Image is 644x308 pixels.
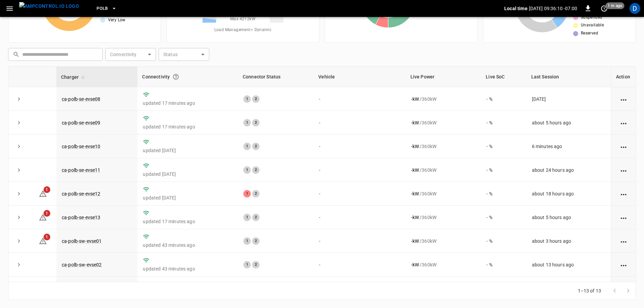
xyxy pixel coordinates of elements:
[61,73,87,81] span: Charger
[406,67,481,87] th: Live Power
[170,71,182,83] button: Connection between the charger and our software.
[619,143,628,150] div: action cell options
[314,182,405,206] td: -
[411,261,419,268] p: - kW
[481,253,526,277] td: - %
[629,3,640,14] div: profile-icon
[314,67,405,87] th: Vehicle
[14,165,24,175] button: expand row
[504,5,528,12] p: Local time
[39,191,47,196] a: 1
[143,194,233,201] p: updated [DATE]
[606,2,624,9] span: 1 m ago
[619,190,628,197] div: action cell options
[143,242,233,248] p: updated 43 minutes ago
[314,277,405,300] td: -
[62,262,102,267] a: ca-polb-sw-evse02
[62,167,101,173] a: ca-polb-se-evse11
[611,67,636,87] th: Action
[411,96,476,102] div: / 360 kW
[243,237,251,245] div: 1
[44,234,50,240] span: 1
[411,214,476,221] div: / 360 kW
[62,191,101,196] a: ca-polb-se-evse12
[411,238,476,244] div: / 360 kW
[14,118,24,128] button: expand row
[62,215,101,220] a: ca-polb-se-evse13
[314,206,405,229] td: -
[62,144,101,149] a: ca-polb-se-evse10
[243,261,251,268] div: 1
[411,119,476,126] div: / 360 kW
[529,5,577,12] p: [DATE] 09:36:10 -07:00
[411,96,419,102] p: - kW
[481,229,526,253] td: - %
[252,261,260,268] div: 2
[243,95,251,103] div: 1
[527,158,611,182] td: about 24 hours ago
[252,237,260,245] div: 2
[94,2,119,15] button: PoLB
[62,96,101,102] a: ca-polb-se-evse08
[527,67,611,87] th: Last Session
[143,265,233,272] p: updated 43 minutes ago
[39,214,47,220] a: 1
[619,119,628,126] div: action cell options
[619,261,628,268] div: action cell options
[19,2,79,10] img: ampcontrol.io logo
[527,182,611,206] td: about 18 hours ago
[481,206,526,229] td: - %
[481,277,526,300] td: - %
[411,143,476,150] div: / 360 kW
[411,190,476,197] div: / 360 kW
[314,253,405,277] td: -
[14,236,24,246] button: expand row
[243,143,251,150] div: 1
[411,214,419,221] p: - kW
[143,171,233,177] p: updated [DATE]
[252,143,260,150] div: 2
[527,111,611,135] td: about 5 hours ago
[411,238,419,244] p: - kW
[527,277,611,300] td: [DATE]
[527,135,611,158] td: 6 minutes ago
[411,261,476,268] div: / 360 kW
[527,253,611,277] td: about 13 hours ago
[481,182,526,206] td: - %
[411,167,476,173] div: / 360 kW
[230,16,256,23] span: Max. 4212 kW
[411,119,419,126] p: - kW
[14,212,24,222] button: expand row
[243,190,251,197] div: 1
[238,67,314,87] th: Connector Status
[39,238,47,243] a: 1
[411,190,419,197] p: - kW
[143,147,233,154] p: updated [DATE]
[581,30,598,37] span: Reserved
[619,167,628,173] div: action cell options
[143,100,233,106] p: updated 17 minutes ago
[314,229,405,253] td: -
[108,17,126,24] span: Very Low
[143,123,233,130] p: updated 17 minutes ago
[619,238,628,244] div: action cell options
[481,111,526,135] td: - %
[314,87,405,111] td: -
[581,14,602,21] span: Suspended
[252,95,260,103] div: 2
[243,119,251,126] div: 1
[62,238,102,244] a: ca-polb-sw-evse01
[243,214,251,221] div: 1
[481,67,526,87] th: Live SoC
[14,260,24,270] button: expand row
[252,166,260,174] div: 2
[599,3,610,14] button: set refresh interval
[481,87,526,111] td: - %
[411,167,419,173] p: - kW
[252,190,260,197] div: 2
[14,189,24,199] button: expand row
[252,214,260,221] div: 2
[314,111,405,135] td: -
[314,135,405,158] td: -
[619,96,628,102] div: action cell options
